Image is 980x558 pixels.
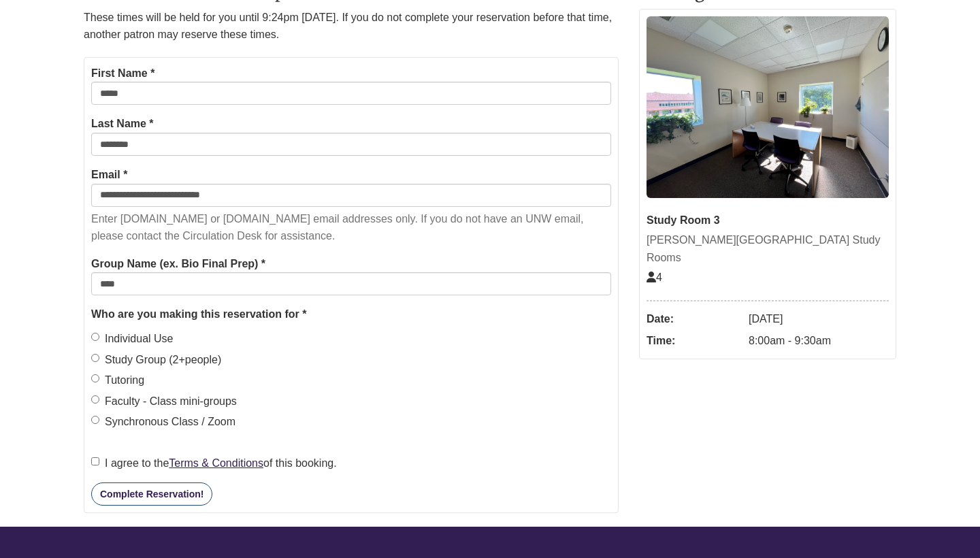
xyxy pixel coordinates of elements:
dd: 8:00am - 9:30am [749,330,889,352]
label: Synchronous Class / Zoom [91,413,235,431]
p: These times will be held for you until 9:24pm [DATE]. If you do not complete your reservation bef... [84,9,619,44]
button: Complete Reservation! [91,482,212,506]
label: Email * [91,166,127,184]
input: Study Group (2+people) [91,354,99,362]
input: Faculty - Class mini-groups [91,395,99,404]
input: Synchronous Class / Zoom [91,416,99,424]
label: Study Group (2+people) [91,351,221,369]
label: Group Name (ex. Bio Final Prep) * [91,255,265,273]
p: Enter [DOMAIN_NAME] or [DOMAIN_NAME] email addresses only. If you do not have an UNW email, pleas... [91,210,611,245]
input: Tutoring [91,374,99,382]
div: [PERSON_NAME][GEOGRAPHIC_DATA] Study Rooms [647,231,889,266]
input: Individual Use [91,333,99,341]
dt: Date: [647,308,742,330]
label: I agree to the of this booking. [91,455,337,472]
label: Last Name * [91,115,154,133]
dd: [DATE] [749,308,889,330]
span: The capacity of this space [647,272,662,283]
label: Faculty - Class mini-groups [91,393,237,410]
label: Individual Use [91,330,174,348]
dt: Time: [647,330,742,352]
div: Study Room 3 [647,212,889,229]
label: Tutoring [91,372,144,389]
input: I agree to theTerms & Conditionsof this booking. [91,457,99,465]
a: Terms & Conditions [169,457,263,469]
legend: Who are you making this reservation for * [91,306,611,323]
label: First Name * [91,65,154,82]
img: Study Room 3 [647,16,889,198]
